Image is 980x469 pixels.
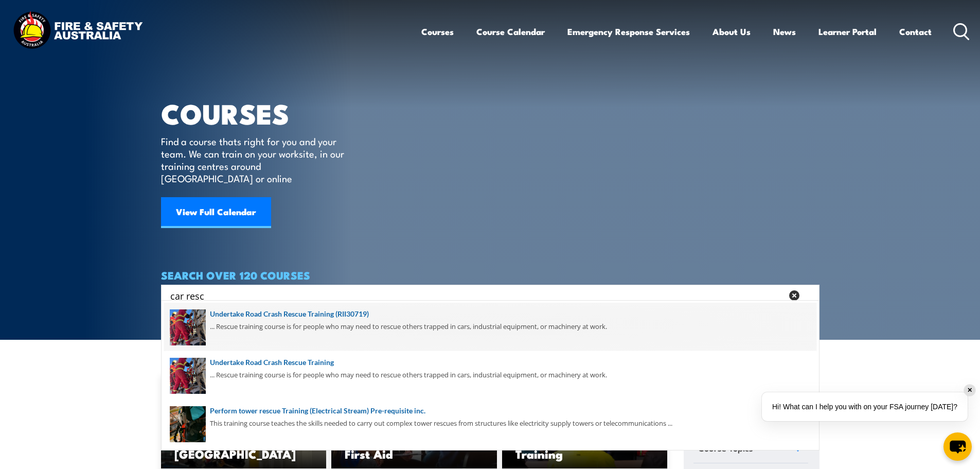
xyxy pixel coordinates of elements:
a: Learner Portal [818,18,877,45]
a: Contact [899,18,932,45]
a: Course Calendar [476,18,545,45]
h4: SEARCH OVER 120 COURSES [161,269,819,281]
div: ✕ [964,385,975,396]
form: Search form [172,288,785,303]
button: Search magnifier button [801,288,816,303]
button: chat-button [943,432,972,461]
a: Undertake Road Crash Rescue Training (RII30719) [170,308,811,320]
input: Search input [170,288,782,303]
div: Hi! What can I help you with on your FSA journey [DATE]? [762,392,968,421]
h3: Work Safely at Heights Training in [GEOGRAPHIC_DATA] [174,424,313,460]
h3: Fire Safety Officer ([GEOGRAPHIC_DATA]) Training [515,424,654,460]
a: Courses [421,18,454,45]
a: Undertake Road Crash Rescue Training [170,357,811,368]
a: Emergency Response Services [567,18,690,45]
p: Find a course thats right for you and your team. We can train on your worksite, in our training c... [161,135,349,184]
a: Perform tower rescue Training (Electrical Stream) Pre-requisite inc. [170,405,811,416]
h3: Provide Psychological First Aid [345,436,484,460]
a: About Us [712,18,751,45]
a: View Full Calendar [161,197,271,228]
h1: COURSES [161,101,359,125]
a: News [773,18,796,45]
